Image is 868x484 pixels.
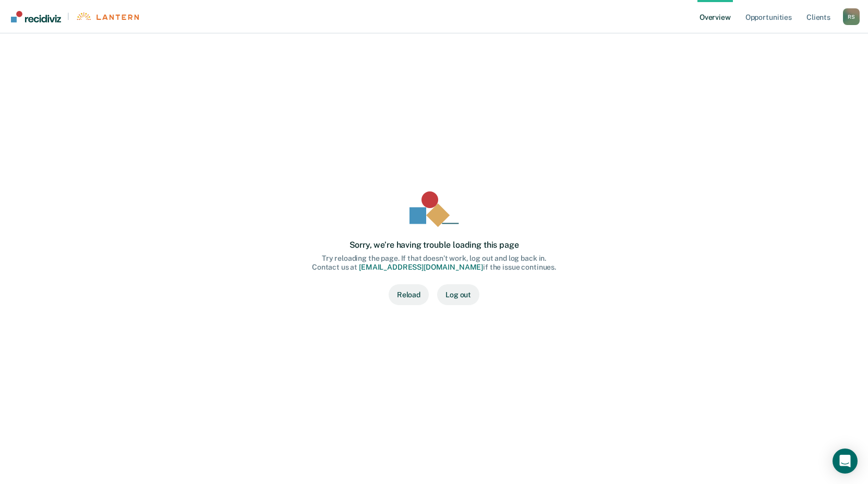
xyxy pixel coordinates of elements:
button: Reload [389,284,429,305]
div: Sorry, we’re having trouble loading this page [349,240,519,250]
a: [EMAIL_ADDRESS][DOMAIN_NAME] [359,263,483,271]
img: Recidiviz [11,11,61,22]
div: R S [843,8,860,25]
div: Open Intercom Messenger [833,449,858,474]
button: Profile dropdown button [843,8,860,25]
span: | [61,12,76,21]
img: Lantern [76,13,139,20]
button: Log out [437,284,479,305]
div: Try reloading the page. If that doesn’t work, log out and log back in. Contact us at if the issue... [312,254,556,272]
